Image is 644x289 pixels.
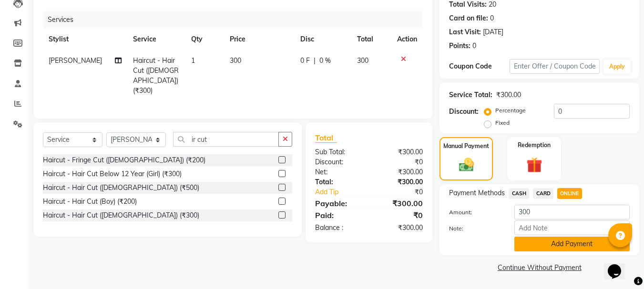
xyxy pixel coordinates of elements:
[49,56,102,65] span: [PERSON_NAME]
[224,29,295,50] th: Price
[43,210,199,220] div: Haircut - Hair Cut ([DEMOGRAPHIC_DATA]) (₹300)
[185,29,224,50] th: Qty
[443,142,489,150] label: Manual Payment
[308,209,369,221] div: Paid:
[472,41,476,51] div: 0
[300,56,310,66] span: 0 F
[369,223,430,233] div: ₹300.00
[308,187,379,197] a: Add Tip
[43,155,205,165] div: Haircut - Fringe Cut ([DEMOGRAPHIC_DATA]) (₹200)
[483,27,503,37] div: [DATE]
[351,29,392,50] th: Total
[43,29,127,50] th: Stylist
[369,209,430,221] div: ₹0
[449,41,470,51] div: Points:
[173,132,279,147] input: Search or Scan
[449,188,505,198] span: Payment Methods
[319,56,331,66] span: 0 %
[43,183,199,193] div: Haircut - Hair Cut ([DEMOGRAPHIC_DATA]) (₹500)
[369,157,430,167] div: ₹0
[449,90,492,100] div: Service Total:
[308,157,369,167] div: Discount:
[441,263,637,273] a: Continue Without Payment
[509,188,529,199] span: CASH
[295,29,351,50] th: Disc
[369,167,430,177] div: ₹300.00
[521,155,547,175] img: _gift.svg
[230,56,241,65] span: 300
[449,13,488,23] div: Card on file:
[442,208,507,217] label: Amount:
[308,147,369,157] div: Sub Total:
[449,61,509,71] div: Coupon Code
[191,56,195,65] span: 1
[369,147,430,157] div: ₹300.00
[603,60,631,74] button: Apply
[449,27,481,37] div: Last Visit:
[43,197,137,207] div: Haircut - Hair Cut (Boy) (₹200)
[514,205,630,219] input: Amount
[533,188,553,199] span: CARD
[315,133,337,143] span: Total
[495,106,526,115] label: Percentage
[44,11,430,29] div: Services
[490,13,494,23] div: 0
[314,56,316,66] span: |
[495,119,510,127] label: Fixed
[369,177,430,187] div: ₹300.00
[308,198,369,209] div: Payable:
[514,220,630,235] input: Add Note
[454,156,479,173] img: _cash.svg
[127,29,185,50] th: Service
[308,167,369,177] div: Net:
[442,224,507,233] label: Note:
[357,56,368,65] span: 300
[449,107,479,117] div: Discount:
[133,56,179,95] span: Haircut - Hair Cut ([DEMOGRAPHIC_DATA]) (₹300)
[518,141,551,149] label: Redemption
[510,59,600,74] input: Enter Offer / Coupon Code
[496,90,521,100] div: ₹300.00
[604,251,634,279] iframe: chat widget
[391,29,423,50] th: Action
[308,223,369,233] div: Balance :
[557,188,582,199] span: ONLINE
[369,198,430,209] div: ₹300.00
[43,169,182,179] div: Haircut - Hair Cut Below 12 Year (Girl) (₹300)
[514,237,630,251] button: Add Payment
[308,177,369,187] div: Total:
[379,187,430,197] div: ₹0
